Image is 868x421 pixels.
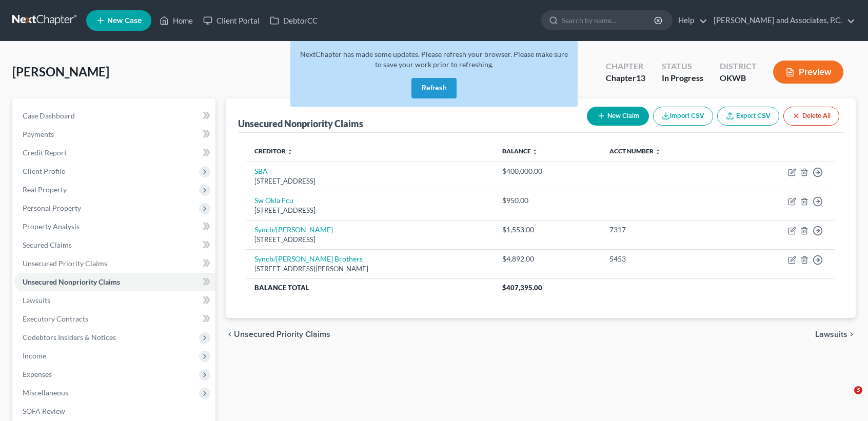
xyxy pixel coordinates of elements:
[815,330,847,338] span: Lawsuits
[562,11,656,30] input: Search by name...
[23,204,81,212] span: Personal Property
[532,149,538,155] i: unfold_more
[23,259,107,268] span: Unsecured Priority Claims
[636,73,645,83] span: 13
[14,291,215,310] a: Lawsuits
[265,11,323,30] a: DebtorCC
[720,72,757,84] div: OKWB
[12,64,109,79] span: [PERSON_NAME]
[23,111,75,120] span: Case Dashboard
[300,50,568,69] span: NextChapter has made some updates. Please refresh your browser. Please make sure to save your wor...
[154,11,198,30] a: Home
[14,402,215,420] a: SOFA Review
[502,195,593,206] div: $950.00
[14,107,215,125] a: Case Dashboard
[23,277,120,286] span: Unsecured Nonpriority Claims
[23,370,52,378] span: Expenses
[23,148,67,157] span: Credit Report
[23,388,68,397] span: Miscellaneous
[609,147,661,155] a: Acct Number unfold_more
[23,407,65,415] span: SOFA Review
[815,330,856,338] button: Lawsuits chevron_right
[254,176,486,186] div: [STREET_ADDRESS]
[502,147,538,155] a: Balance unfold_more
[502,166,593,176] div: $400,000.00
[502,254,593,264] div: $4,892.00
[708,11,855,30] a: [PERSON_NAME] and Associates, P.C.
[14,144,215,162] a: Credit Report
[238,117,363,130] div: Unsecured Nonpriority Claims
[226,330,234,338] i: chevron_left
[23,296,50,305] span: Lawsuits
[655,149,661,155] i: unfold_more
[653,107,713,126] button: Import CSV
[23,333,116,342] span: Codebtors Insiders & Notices
[14,236,215,254] a: Secured Claims
[287,149,293,155] i: unfold_more
[411,78,457,98] button: Refresh
[609,225,722,235] div: 7317
[606,72,645,84] div: Chapter
[847,330,856,338] i: chevron_right
[23,240,72,249] span: Secured Claims
[226,330,330,338] button: chevron_left Unsecured Priority Claims
[717,107,779,126] a: Export CSV
[234,330,330,338] span: Unsecured Priority Claims
[502,284,542,292] span: $407,395.00
[254,167,268,175] a: SBA
[23,314,88,323] span: Executory Contracts
[254,147,293,155] a: Creditor unfold_more
[14,273,215,291] a: Unsecured Nonpriority Claims
[198,11,265,30] a: Client Portal
[773,61,843,84] button: Preview
[833,386,858,411] iframe: Intercom live chat
[14,125,215,144] a: Payments
[673,11,707,30] a: Help
[609,254,722,264] div: 5453
[254,196,293,205] a: Sw Okla Fcu
[254,235,486,245] div: [STREET_ADDRESS]
[587,107,649,126] button: New Claim
[14,310,215,328] a: Executory Contracts
[254,264,486,274] div: [STREET_ADDRESS][PERSON_NAME]
[662,72,703,84] div: In Progress
[23,167,65,175] span: Client Profile
[720,61,757,72] div: District
[254,254,363,263] a: Syncb/[PERSON_NAME] Brothers
[783,107,839,126] button: Delete All
[254,206,486,215] div: [STREET_ADDRESS]
[246,278,494,297] th: Balance Total
[107,17,142,25] span: New Case
[14,254,215,273] a: Unsecured Priority Claims
[14,217,215,236] a: Property Analysis
[23,351,46,360] span: Income
[854,386,862,394] span: 3
[502,225,593,235] div: $1,553.00
[662,61,703,72] div: Status
[606,61,645,72] div: Chapter
[23,130,54,138] span: Payments
[23,222,80,231] span: Property Analysis
[254,225,333,234] a: Syncb/[PERSON_NAME]
[23,185,67,194] span: Real Property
